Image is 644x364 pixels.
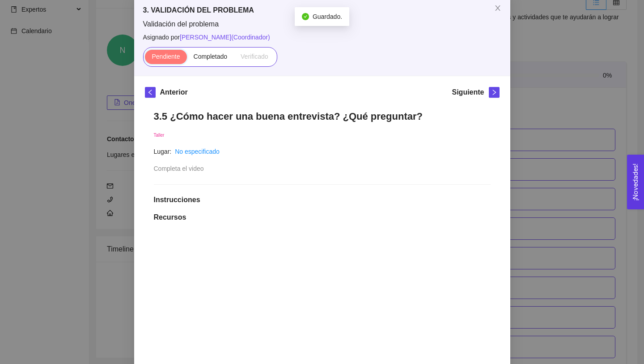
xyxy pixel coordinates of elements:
span: Completado [194,53,228,60]
span: Asignado por [143,32,501,42]
span: Pendiente [152,53,180,60]
h1: Instrucciones [154,195,491,204]
h5: Siguiente [452,87,484,98]
span: [PERSON_NAME] ( Coordinador ) [180,34,270,41]
span: Validación del problema [143,19,501,29]
button: Open Feedback Widget [627,155,644,209]
span: left [145,89,155,95]
span: check-circle [302,13,309,20]
span: Verificado [241,53,268,60]
span: right [489,89,499,95]
h5: Anterior [160,87,188,98]
h1: Recursos [154,213,491,222]
h5: 3. VALIDACIÓN DEL PROBLEMA [143,5,501,16]
a: No especificado [175,148,220,155]
button: left [145,87,156,98]
span: Completa el video [154,165,204,172]
button: right [489,87,500,98]
span: Guardado. [313,13,342,20]
h1: 3.5 ¿Cómo hacer una buena entrevista? ¿Qué preguntar? [154,110,491,122]
span: close [494,4,501,12]
span: Taller [154,133,165,138]
article: Lugar: [154,147,172,156]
